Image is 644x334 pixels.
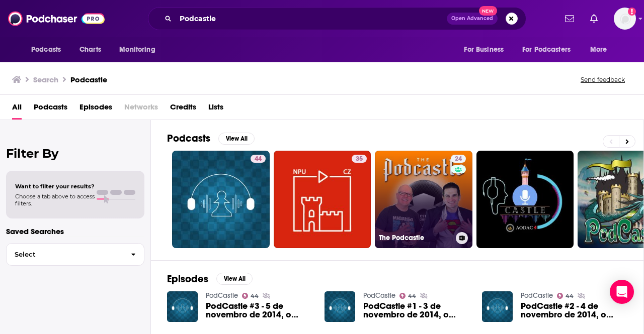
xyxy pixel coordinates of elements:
p: Saved Searches [6,227,144,236]
button: open menu [112,40,168,59]
span: Select [7,251,123,258]
img: PodCastle #1 - 3 de novembro de 2014, o novo PodCastle! PodCastle, o primeiro podcast brasileiro ... [325,291,355,322]
span: Podcasts [31,43,61,57]
button: open menu [583,40,620,59]
a: Credits [170,99,196,120]
span: Networks [124,99,158,120]
svg: Add a profile image [628,8,636,16]
span: Logged in as dmessina [614,8,636,30]
img: PodCastle #2 - 4 de novembro de 2014, o novo PodCastle! PodCastle, o primeiro podcast brasileiro ... [482,291,513,322]
a: PodCastle [206,291,238,300]
span: 44 [255,154,262,164]
button: Send feedback [578,75,628,84]
button: View All [216,273,253,285]
span: Charts [79,43,101,57]
span: 44 [566,294,574,298]
h3: Search [33,75,58,84]
a: PodCastle [521,291,553,300]
a: Lists [208,99,223,120]
button: open menu [24,40,74,59]
span: Want to filter your results? [15,183,95,190]
a: PodCastle #3 - 5 de novembro de 2014, o novo PodCastle! PodCastle, o primeiro podcast brasileiro ... [206,302,312,319]
button: View All [218,133,255,145]
span: 35 [356,154,363,164]
span: More [590,43,607,57]
h2: Podcasts [167,132,210,145]
a: 24The Podcastle [375,151,472,248]
button: open menu [457,40,516,59]
a: 44 [251,155,266,163]
a: 44 [399,293,417,299]
div: Open Intercom Messenger [610,280,634,304]
img: User Profile [614,8,636,30]
div: Search podcasts, credits, & more... [148,7,526,30]
a: EpisodesView All [167,273,253,285]
a: Show notifications dropdown [586,10,602,27]
span: 44 [408,294,416,298]
span: Choose a tab above to access filters. [15,193,95,207]
input: Search podcasts, credits, & more... [176,11,447,27]
h3: The Podcastle [379,234,452,242]
span: Monitoring [119,43,155,57]
a: 35 [352,155,367,163]
button: Select [6,243,144,266]
a: Episodes [79,99,112,120]
a: 44 [557,293,574,299]
a: Podcasts [34,99,67,120]
span: Open Advanced [451,16,493,21]
h3: Podcastle [70,75,107,84]
span: For Business [464,43,504,57]
span: 44 [251,294,259,298]
span: For Podcasters [522,43,571,57]
img: PodCastle #3 - 5 de novembro de 2014, o novo PodCastle! PodCastle, o primeiro podcast brasileiro ... [167,291,198,322]
a: PodcastsView All [167,132,255,145]
button: open menu [516,40,585,59]
a: 44 [242,293,259,299]
span: New [479,6,497,16]
h2: Episodes [167,273,208,285]
a: PodCastle #1 - 3 de novembro de 2014, o novo PodCastle! PodCastle, o primeiro podcast brasileiro ... [363,302,470,319]
a: 44 [172,151,270,248]
button: Show profile menu [614,8,636,30]
h2: Filter By [6,146,144,161]
img: Podchaser - Follow, Share and Rate Podcasts [8,9,105,28]
span: 24 [455,154,462,164]
a: Show notifications dropdown [561,10,578,27]
a: PodCastle [363,291,395,300]
a: 35 [274,151,371,248]
a: All [12,99,22,120]
a: Charts [73,40,107,59]
a: PodCastle #2 - 4 de novembro de 2014, o novo PodCastle! PodCastle, o primeiro podcast brasileiro ... [521,302,627,319]
a: 24 [451,155,466,163]
button: Open AdvancedNew [447,13,498,25]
